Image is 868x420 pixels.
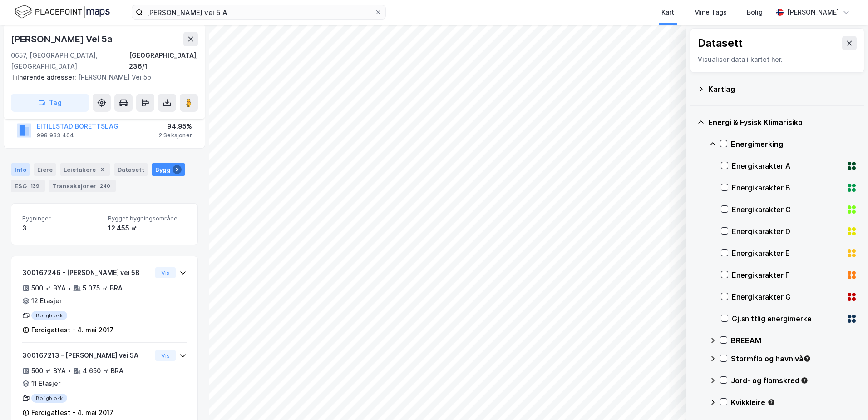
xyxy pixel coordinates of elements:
[731,375,857,386] div: Jord- og flomskred
[767,398,775,406] div: Tooltip anchor
[732,248,843,259] div: Energikarakter E
[159,121,192,132] div: 94.95%
[31,378,60,389] div: 11 Etasjer
[152,163,185,176] div: Bygg
[49,180,116,192] div: Transaksjoner
[31,295,62,306] div: 12 Etasjer
[155,267,176,278] button: Vis
[31,325,113,335] div: Ferdigattest - 4. mai 2017
[31,283,66,294] div: 500 ㎡ BYA
[159,132,192,139] div: 2 Seksjoner
[787,7,839,18] div: [PERSON_NAME]
[823,376,868,420] iframe: Chat Widget
[11,94,89,112] button: Tag
[698,54,857,65] div: Visualiser data i kartet her.
[98,165,107,174] div: 3
[22,267,152,278] div: 300167246 - [PERSON_NAME] vei 5B
[31,365,66,376] div: 500 ㎡ BYA
[732,160,843,171] div: Energikarakter A
[15,4,110,20] img: logo.f888ab2527a4732fd821a326f86c7f29.svg
[732,291,843,302] div: Energikarakter G
[143,5,375,19] input: Søk på adresse, matrikkel, gårdeiere, leietakere eller personer
[83,365,123,376] div: 4 650 ㎡ BRA
[108,223,187,234] div: 12 455 ㎡
[11,180,45,192] div: ESG
[732,270,843,280] div: Energikarakter F
[732,204,843,215] div: Energikarakter C
[68,285,71,292] div: •
[731,397,857,408] div: Kvikkleire
[11,32,114,46] div: [PERSON_NAME] Vei 5a
[173,165,182,174] div: 3
[98,181,112,190] div: 240
[732,226,843,237] div: Energikarakter D
[732,313,843,324] div: Gj.snittlig energimerke
[800,376,809,385] div: Tooltip anchor
[29,181,41,190] div: 139
[708,84,857,95] div: Kartlag
[60,163,110,176] div: Leietakere
[698,36,743,50] div: Datasett
[823,376,868,420] div: Kontrollprogram for chat
[68,367,71,375] div: •
[155,350,176,361] button: Vis
[114,163,148,176] div: Datasett
[34,163,56,176] div: Eiere
[803,355,811,363] div: Tooltip anchor
[747,7,763,18] div: Bolig
[732,182,843,193] div: Energikarakter B
[83,283,123,294] div: 5 075 ㎡ BRA
[11,72,191,83] div: [PERSON_NAME] Vei 5b
[11,73,78,81] span: Tilhørende adresser:
[708,117,857,128] div: Energi & Fysisk Klimarisiko
[661,7,674,18] div: Kart
[31,407,113,418] div: Ferdigattest - 4. mai 2017
[11,163,30,176] div: Info
[731,139,857,150] div: Energimerking
[731,335,857,346] div: BREEAM
[11,50,129,72] div: 0657, [GEOGRAPHIC_DATA], [GEOGRAPHIC_DATA]
[129,50,198,72] div: [GEOGRAPHIC_DATA], 236/1
[22,223,101,234] div: 3
[731,353,857,364] div: Stormflo og havnivå
[37,132,74,139] div: 998 933 404
[22,215,101,222] span: Bygninger
[22,350,152,361] div: 300167213 - [PERSON_NAME] vei 5A
[694,7,727,18] div: Mine Tags
[108,215,187,222] span: Bygget bygningsområde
